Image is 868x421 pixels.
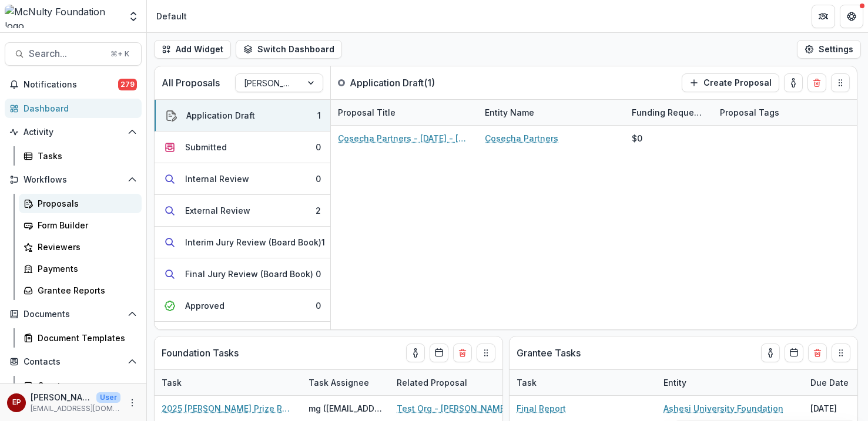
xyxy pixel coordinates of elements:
div: Document Templates [38,332,132,344]
div: esther park [12,399,21,406]
span: 279 [118,79,137,90]
a: Final Report [517,402,566,415]
button: Application Draft1 [155,100,330,132]
div: Related Proposal [390,370,537,395]
button: Notifications279 [5,75,142,94]
div: Task Assignee [301,370,390,395]
a: Dashboard [5,99,142,118]
div: Due Date [803,376,856,389]
div: mg ([EMAIL_ADDRESS][DOMAIN_NAME]) [309,402,383,415]
div: Funding Requested [625,106,713,119]
div: Default [156,10,187,22]
div: Proposal Tags [713,106,786,119]
button: toggle-assigned-to-me [761,343,780,362]
button: Open Activity [5,123,142,142]
span: Notifications [24,80,118,90]
span: Contacts [24,357,123,367]
div: Payments [38,262,132,275]
p: Application Draft ( 1 ) [350,76,438,90]
div: $0 [632,132,642,144]
p: [EMAIL_ADDRESS][DOMAIN_NAME] [31,403,120,414]
button: Delete card [808,343,827,362]
a: Document Templates [19,328,142,348]
button: Open Workflows [5,170,142,189]
div: Entity Name [478,100,625,125]
div: Proposal Tags [713,100,860,125]
button: Internal Review0 [155,163,330,195]
div: Task [510,370,656,395]
div: Task [155,376,189,389]
nav: breadcrumb [152,8,192,25]
a: Test Org - [PERSON_NAME] - [DATE] - [DATE] [PERSON_NAME] Prize Application [397,402,529,415]
p: Foundation Tasks [162,346,239,360]
div: Proposal Title [331,100,478,125]
button: Drag [831,73,850,92]
button: Final Jury Review (Board Book)0 [155,258,330,290]
button: Open entity switcher [125,5,142,28]
button: Get Help [840,5,863,28]
div: Application Draft [186,109,255,122]
button: Settings [797,40,861,59]
div: Final Jury Review (Board Book) [185,268,313,280]
div: Related Proposal [390,376,474,389]
a: Form Builder [19,215,142,235]
p: All Proposals [162,76,220,90]
button: Delete card [807,73,826,92]
div: Form Builder [38,219,132,231]
button: Drag [832,343,850,362]
a: Proposals [19,194,142,213]
button: More [125,396,139,410]
div: Entity Name [478,106,541,119]
a: Grantees [19,376,142,395]
img: McNulty Foundation logo [5,5,120,28]
div: Task [155,370,301,395]
div: Funding Requested [625,100,713,125]
div: Dashboard [24,102,132,114]
div: Proposal Title [331,106,403,119]
button: Search... [5,42,142,66]
div: Submitted [185,141,227,153]
span: Workflows [24,175,123,185]
div: External Review [185,204,250,217]
button: Approved0 [155,290,330,322]
button: Delete card [453,343,472,362]
div: Approved [185,299,224,312]
a: Ashesi University Foundation [663,402,783,415]
a: Cosecha Partners - [DATE] - [DATE] [PERSON_NAME] Prize Application [338,132,471,144]
p: [PERSON_NAME] [31,391,92,403]
div: Task [510,376,544,389]
div: 0 [316,173,321,185]
div: Tasks [38,150,132,162]
div: Entity [656,370,803,395]
div: ⌘ + K [108,48,132,60]
button: toggle-assigned-to-me [784,73,803,92]
div: 0 [316,268,321,280]
div: Internal Review [185,173,249,185]
a: Reviewers [19,237,142,257]
button: Create Proposal [682,73,779,92]
div: 0 [316,299,321,312]
button: Open Documents [5,305,142,324]
div: Interim Jury Review (Board Book) [185,236,321,248]
div: Task Assignee [301,376,376,389]
button: Interim Jury Review (Board Book)1 [155,227,330,258]
div: Entity [656,376,693,389]
div: 0 [316,141,321,153]
div: 2 [316,204,321,217]
span: Documents [24,309,123,319]
button: Partners [812,5,835,28]
a: Grantee Reports [19,281,142,300]
div: Proposals [38,197,132,210]
span: Activity [24,127,123,137]
button: Drag [477,343,495,362]
button: Switch Dashboard [236,40,342,59]
button: External Review2 [155,195,330,227]
a: Tasks [19,146,142,166]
